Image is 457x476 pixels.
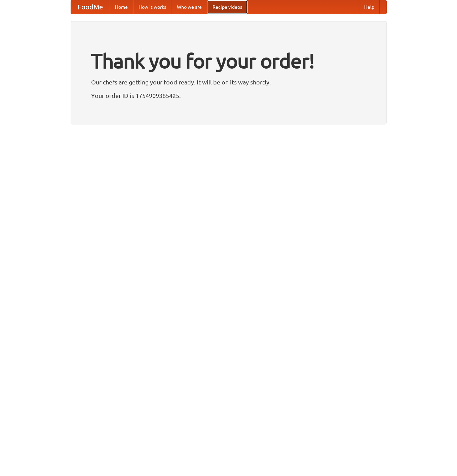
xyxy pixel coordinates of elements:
[91,77,366,87] p: Our chefs are getting your food ready. It will be on its way shortly.
[172,0,207,14] a: Who we are
[91,45,366,77] h1: Thank you for your order!
[207,0,247,14] a: Recipe videos
[110,0,133,14] a: Home
[91,90,366,101] p: Your order ID is 1754909365425.
[133,0,172,14] a: How it works
[359,0,380,14] a: Help
[71,0,110,14] a: FoodMe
